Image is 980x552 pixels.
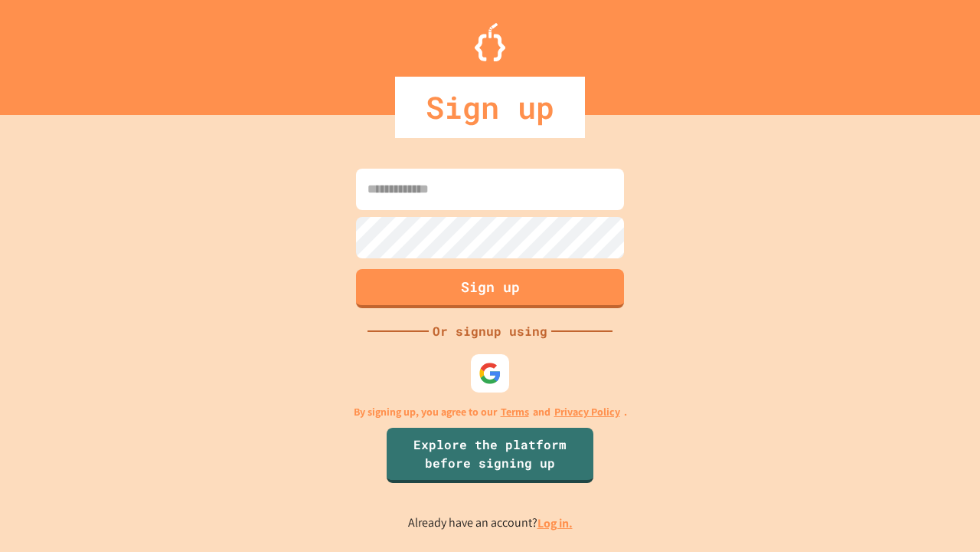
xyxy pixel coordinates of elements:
[356,269,624,308] button: Sign up
[537,515,573,531] a: Log in.
[408,514,573,533] p: Already have an account?
[354,404,627,420] p: By signing up, you agree to our and .
[479,362,501,385] img: google-icon.svg
[395,77,585,138] div: Sign up
[475,23,505,61] img: Logo.svg
[387,428,593,483] a: Explore the platform before signing up
[501,404,529,420] a: Terms
[429,322,551,340] div: Or signup using
[554,404,620,420] a: Privacy Policy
